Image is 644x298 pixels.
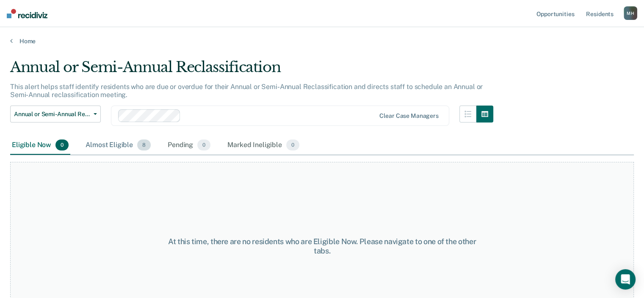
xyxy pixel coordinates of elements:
[10,37,634,45] a: Home
[615,269,636,290] div: Open Intercom Messenger
[226,136,301,155] div: Marked Ineligible0
[137,139,151,150] span: 8
[84,136,152,155] div: Almost Eligible8
[624,6,637,20] div: M H
[166,237,478,255] div: At this time, there are no residents who are Eligible Now. Please navigate to one of the other tabs.
[7,9,47,18] img: Recidiviz
[166,136,212,155] div: Pending0
[10,58,493,83] div: Annual or Semi-Annual Reclassification
[55,139,69,150] span: 0
[379,112,438,120] div: Clear case managers
[10,83,483,99] p: This alert helps staff identify residents who are due or overdue for their Annual or Semi-Annual ...
[10,136,70,155] div: Eligible Now0
[197,139,210,150] span: 0
[10,106,101,123] button: Annual or Semi-Annual Reclassification
[624,6,637,20] button: MH
[14,111,90,118] span: Annual or Semi-Annual Reclassification
[286,139,299,150] span: 0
